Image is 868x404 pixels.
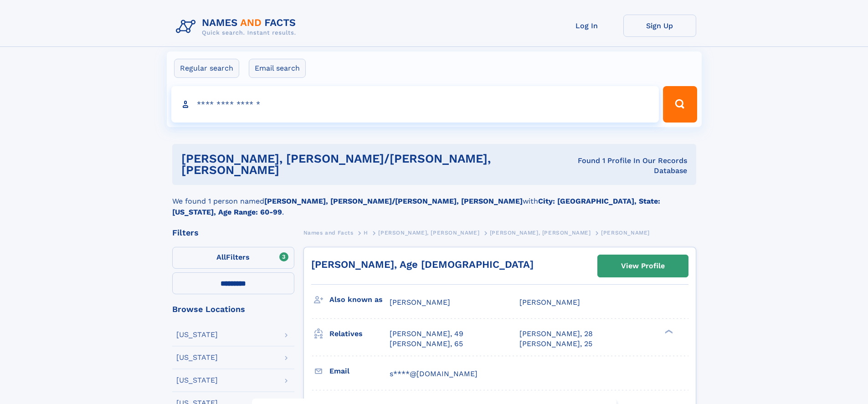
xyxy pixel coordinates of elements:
[364,227,368,238] a: H
[172,15,303,39] img: Logo Names and Facts
[172,229,294,237] div: Filters
[555,156,687,176] div: Found 1 Profile In Our Records Database
[174,59,239,78] label: Regular search
[550,15,623,37] a: Log In
[176,377,218,384] div: [US_STATE]
[216,253,226,261] span: All
[390,329,463,339] a: [PERSON_NAME], 49
[663,329,673,335] div: ❯
[176,331,218,338] div: [US_STATE]
[490,227,591,238] a: [PERSON_NAME], [PERSON_NAME]
[181,153,555,176] h1: [PERSON_NAME], [PERSON_NAME]/[PERSON_NAME], [PERSON_NAME]
[172,185,696,218] div: We found 1 person named with .
[176,354,218,361] div: [US_STATE]
[264,197,523,205] b: [PERSON_NAME], [PERSON_NAME]/[PERSON_NAME], [PERSON_NAME]
[519,329,593,339] a: [PERSON_NAME], 28
[303,227,354,238] a: Names and Facts
[364,230,368,236] span: H
[519,339,592,349] a: [PERSON_NAME], 25
[601,230,650,236] span: [PERSON_NAME]
[172,305,294,313] div: Browse Locations
[172,197,660,216] b: City: [GEOGRAPHIC_DATA], State: [US_STATE], Age Range: 60-99
[329,363,390,379] h3: Email
[378,227,479,238] a: [PERSON_NAME], [PERSON_NAME]
[172,247,294,269] label: Filters
[311,259,534,270] a: [PERSON_NAME], Age [DEMOGRAPHIC_DATA]
[621,256,665,276] div: View Profile
[390,339,463,349] a: [PERSON_NAME], 65
[663,86,697,123] button: Search Button
[490,230,591,236] span: [PERSON_NAME], [PERSON_NAME]
[329,326,390,342] h3: Relatives
[598,255,688,277] a: View Profile
[249,59,306,78] label: Email search
[378,230,479,236] span: [PERSON_NAME], [PERSON_NAME]
[519,298,580,307] span: [PERSON_NAME]
[390,298,450,307] span: [PERSON_NAME]
[171,86,659,123] input: search input
[623,15,696,37] a: Sign Up
[329,292,390,307] h3: Also known as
